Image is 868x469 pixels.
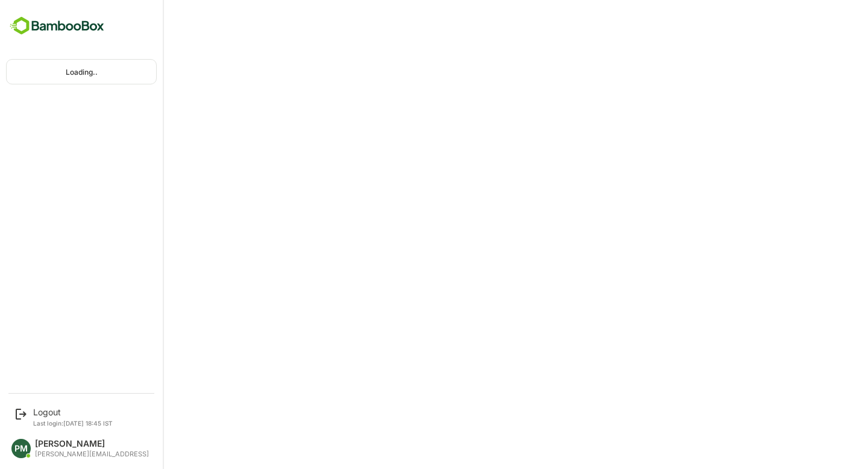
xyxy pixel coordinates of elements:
div: [PERSON_NAME][EMAIL_ADDRESS] [35,450,149,458]
div: [PERSON_NAME] [35,439,149,449]
p: Last login: [DATE] 18:45 IST [33,420,113,427]
div: PM [11,439,31,458]
img: BambooboxFullLogoMark.5f36c76dfaba33ec1ec1367b70bb1252.svg [6,14,108,37]
div: Loading.. [7,60,156,84]
div: Logout [33,407,113,417]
